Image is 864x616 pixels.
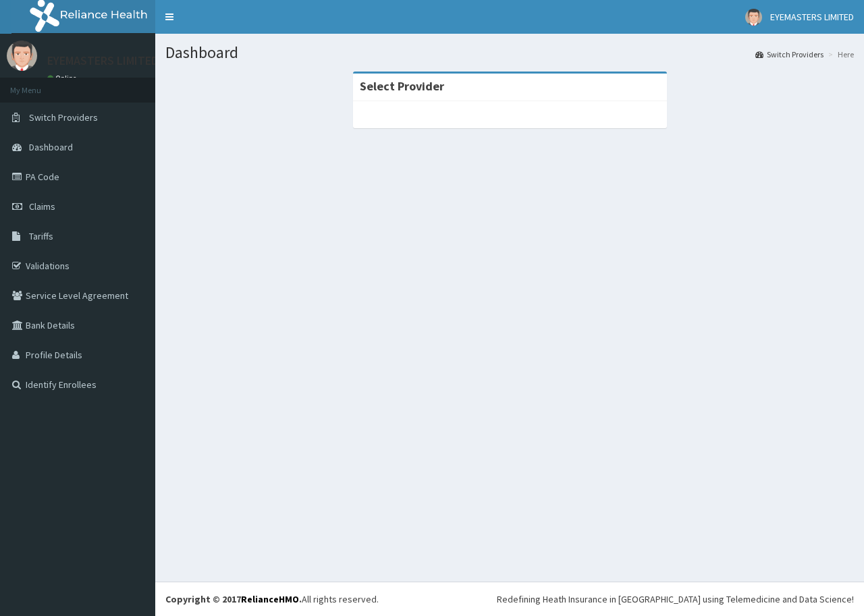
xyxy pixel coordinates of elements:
strong: Copyright © 2017 . [165,593,302,605]
span: Claims [29,200,55,213]
footer: All rights reserved. [155,582,864,616]
a: Online [47,74,80,83]
div: Redefining Heath Insurance in [GEOGRAPHIC_DATA] using Telemedicine and Data Science! [497,592,854,606]
img: User Image [745,9,762,26]
span: EYEMASTERS LIMITED [770,11,854,23]
li: Here [825,49,854,60]
h1: Dashboard [165,44,854,61]
span: Switch Providers [29,111,98,123]
span: Tariffs [29,230,53,242]
a: Switch Providers [755,49,823,60]
strong: Select Provider [360,78,444,94]
img: User Image [7,40,37,71]
a: RelianceHMO [241,593,299,605]
p: EYEMASTERS LIMITED [47,55,159,67]
span: Dashboard [29,141,73,153]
